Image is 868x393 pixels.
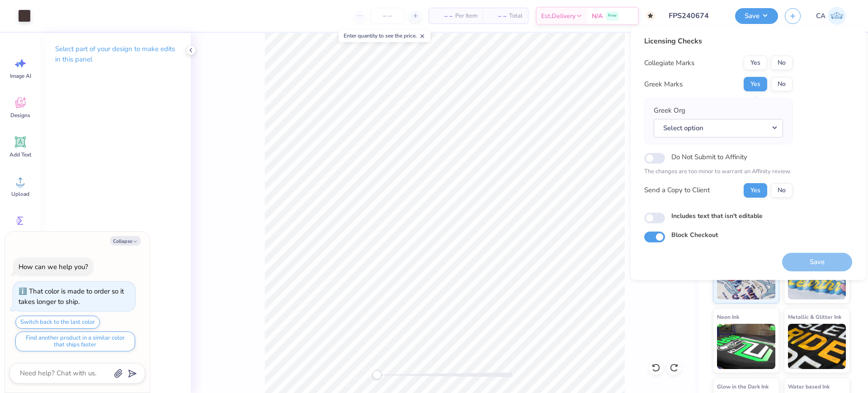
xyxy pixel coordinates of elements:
[541,11,576,21] span: Est. Delivery
[455,11,477,21] span: Per Item
[735,8,778,24] button: Save
[771,56,793,70] button: No
[771,183,793,198] button: No
[671,230,718,240] label: Block Checkout
[644,58,694,68] div: Collegiate Marks
[488,11,506,21] span: – –
[592,11,603,21] span: N/A
[654,105,685,116] label: Greek Org
[717,382,769,391] span: Glow in the Dark Ink
[15,331,135,351] button: Find another product in a similar color that ships faster
[10,72,31,80] span: Image AI
[55,44,176,65] p: Select part of your design to make edits in this panel
[671,151,747,163] label: Do Not Submit to Affinity
[744,183,767,198] button: Yes
[370,8,405,24] input: – –
[644,185,710,195] div: Send a Copy to Client
[812,7,850,25] a: CA
[15,316,100,329] button: Switch back to the last color
[509,11,523,21] span: Total
[654,119,783,137] button: Select option
[11,190,29,198] span: Upload
[644,36,793,47] div: Licensing Checks
[662,7,728,25] input: Untitled Design
[828,7,846,25] img: Chollene Anne Aranda
[717,324,775,369] img: Neon Ink
[788,324,846,369] img: Metallic & Glitter Ink
[717,312,739,322] span: Neon Ink
[10,112,30,119] span: Designs
[434,11,453,21] span: – –
[788,312,841,322] span: Metallic & Glitter Ink
[771,77,793,91] button: No
[744,56,767,70] button: Yes
[110,236,141,246] button: Collapse
[744,77,767,91] button: Yes
[373,370,382,379] div: Accessibility label
[671,211,763,221] label: Includes text that isn't editable
[788,382,830,391] span: Water based Ink
[816,11,826,21] span: CA
[19,287,124,306] div: That color is made to order so it takes longer to ship.
[9,151,31,158] span: Add Text
[19,262,88,271] div: How can we help you?
[608,13,617,19] span: Free
[644,79,683,90] div: Greek Marks
[339,29,430,42] div: Enter quantity to see the price.
[644,167,793,176] p: The changes are too minor to warrant an Affinity review.
[14,230,28,237] span: Greek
